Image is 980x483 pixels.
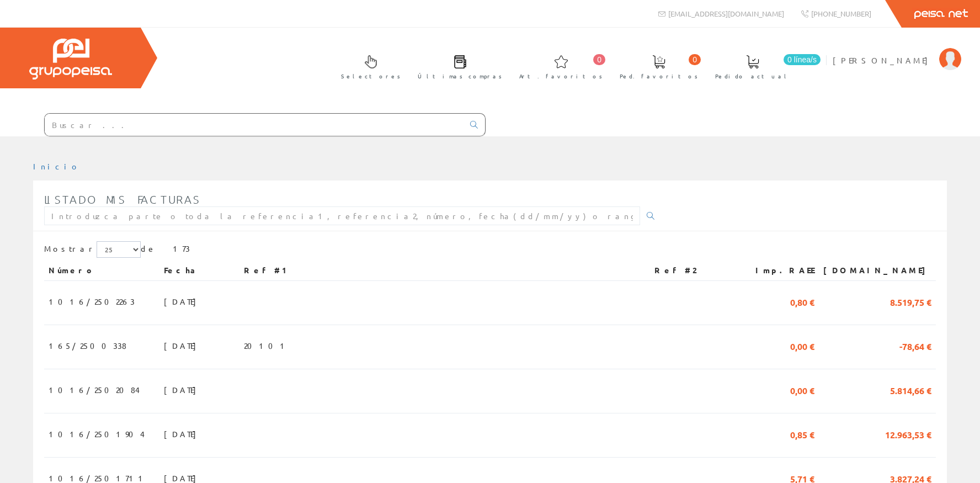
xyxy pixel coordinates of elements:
[819,261,936,280] th: [DOMAIN_NAME]
[689,54,701,65] span: 0
[899,336,931,355] span: -78,64 €
[159,261,239,280] th: Fecha
[45,114,464,136] input: Buscar ...
[790,336,814,355] span: 0,00 €
[33,161,80,171] a: Inicio
[650,261,736,280] th: Ref #2
[49,292,135,311] span: 1016/2502263
[833,46,961,56] a: [PERSON_NAME]
[593,54,605,65] span: 0
[620,71,698,82] span: Ped. favoritos
[784,54,821,65] span: 0 línea/s
[341,71,401,82] span: Selectores
[164,424,202,443] span: [DATE]
[164,292,202,311] span: [DATE]
[811,9,871,18] span: [PHONE_NUMBER]
[790,380,814,399] span: 0,00 €
[49,424,145,443] span: 1016/2501904
[49,380,140,399] span: 1016/2502084
[890,380,931,399] span: 5.814,66 €
[44,241,141,258] label: Mostrar
[418,71,502,82] span: Últimas compras
[29,39,112,79] img: Grupo Peisa
[44,193,201,206] span: Listado mis facturas
[239,261,650,280] th: Ref #1
[790,424,814,443] span: 0,85 €
[736,261,819,280] th: Imp.RAEE
[44,261,159,280] th: Número
[44,241,936,261] div: de 173
[407,46,508,86] a: Últimas compras
[97,241,141,258] select: Mostrar
[164,380,202,399] span: [DATE]
[44,206,640,225] input: Introduzca parte o toda la referencia1, referencia2, número, fecha(dd/mm/yy) o rango de fechas(dd...
[668,9,784,18] span: [EMAIL_ADDRESS][DOMAIN_NAME]
[715,71,790,82] span: Pedido actual
[790,292,814,311] span: 0,80 €
[885,424,931,443] span: 12.963,53 €
[330,46,406,86] a: Selectores
[164,336,202,355] span: [DATE]
[49,336,126,355] span: 165/2500338
[519,71,603,82] span: Art. favoritos
[833,55,934,66] span: [PERSON_NAME]
[890,292,931,311] span: 8.519,75 €
[244,336,289,355] span: 20101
